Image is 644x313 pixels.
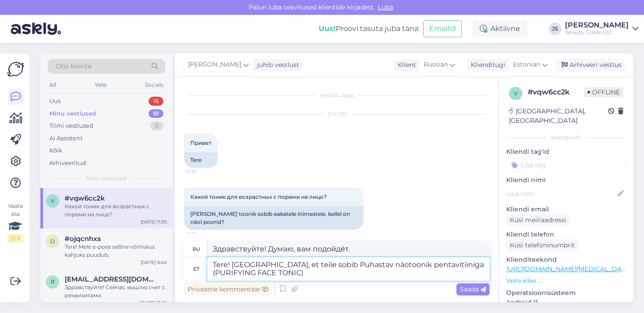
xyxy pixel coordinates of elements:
[65,275,158,283] span: rassvet88@list.ru
[188,60,241,70] span: [PERSON_NAME]
[207,241,490,257] textarea: Здравствуйте! Думаю, вам подойдёт.
[394,60,416,70] div: Klient
[149,109,163,118] div: 91
[506,255,626,264] p: Klienditeekond
[49,121,93,130] div: Tiimi vestlused
[86,174,127,183] span: Minu vestlused
[190,139,211,146] span: Привет
[187,168,220,175] span: 11:35
[254,60,299,70] div: juhib vestlust
[149,97,163,106] div: 16
[99,53,151,59] div: Keywords by Traffic
[319,23,420,34] div: Proovi tasuta juba täna:
[140,259,167,266] div: [DATE] 6:40
[34,53,80,59] div: Domain Overview
[549,22,561,35] div: JS
[528,87,584,98] div: # vqw6cc2k
[56,62,92,71] span: Otsi kliente
[143,79,165,91] div: Socials
[506,288,626,298] p: Operatsioonisüsteem
[506,239,578,251] div: Küsi telefoninumbrit
[65,283,167,300] div: Здравствуйте! Сейчас вышлю счет с реквизитами.
[507,189,616,199] input: Lisa nimi
[565,29,629,36] div: Beauty Guide OÜ
[506,277,626,285] p: Vaata edasi ...
[460,285,486,293] span: Saada
[193,241,200,257] div: ru
[506,175,626,185] p: Kliendi nimi
[14,14,22,22] img: logo_orange.svg
[14,23,22,31] img: website_grey.svg
[506,298,626,307] p: Android 15
[184,152,218,168] div: Tere
[140,300,167,306] div: [DATE] 13:58
[184,110,490,118] div: [DATE]
[424,60,448,70] span: Russian
[49,159,86,168] div: Arhiveeritud
[584,87,623,97] span: Offline
[506,134,626,142] div: Kliendi info
[7,61,24,78] img: Askly Logo
[7,202,23,242] div: Vaata siia
[190,193,327,200] span: Какой тоник для возрастных с порами на лице?
[140,219,167,225] div: [DATE] 11:35
[65,243,167,259] div: Tere! Meie e-poes selline võimalus kahjuks puudub.
[24,52,31,59] img: tab_domain_overview_orange.svg
[89,52,96,59] img: tab_keywords_by_traffic_grey.svg
[48,79,58,91] div: All
[50,238,55,245] span: o
[506,214,570,226] div: Küsi meiliaadressi
[23,23,99,31] div: Domain: [DOMAIN_NAME]
[556,59,625,71] div: Arhiveeri vestlus
[506,147,626,156] p: Kliendi tag'id
[184,206,364,230] div: [PERSON_NAME] toonik sobib eakatele inimestele, kellel on näol poorid?
[509,107,608,125] div: [GEOGRAPHIC_DATA], [GEOGRAPHIC_DATA]
[513,60,540,70] span: Estonian
[184,283,272,295] div: Privaatne kommentaar
[467,60,505,70] div: Klienditugi
[51,278,55,285] span: r
[514,90,517,97] span: v
[187,230,220,237] span: 11:35
[65,194,105,202] span: #vqw6cc2k
[207,257,490,281] textarea: Tere! [GEOGRAPHIC_DATA], et teile sobib Puhastav näotoonik pentavitiiniga (PURIFYING FACE TONIC)
[25,14,44,22] div: v 4.0.25
[473,21,527,37] div: Aktiivne
[506,230,626,239] p: Kliendi telefon
[7,234,23,242] div: 2 / 3
[65,202,167,219] div: Какой тоник для возрастных с порами на лице?
[93,79,109,91] div: Web
[193,261,199,277] div: et
[319,24,336,33] b: Uus!
[49,146,62,155] div: Kõik
[51,197,54,204] span: v
[49,97,61,106] div: Uus
[49,134,83,143] div: AI Assistent
[65,235,101,243] span: #ojqcnhxs
[565,22,639,36] a: [PERSON_NAME]Beauty Guide OÜ
[49,109,96,118] div: Minu vestlused
[565,22,629,29] div: [PERSON_NAME]
[184,91,490,99] div: Vestlus algas
[506,205,626,214] p: Kliendi email
[375,3,396,11] span: Luba
[506,158,626,172] input: Lisa tag
[150,121,163,130] div: 0
[423,20,462,37] button: Emailid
